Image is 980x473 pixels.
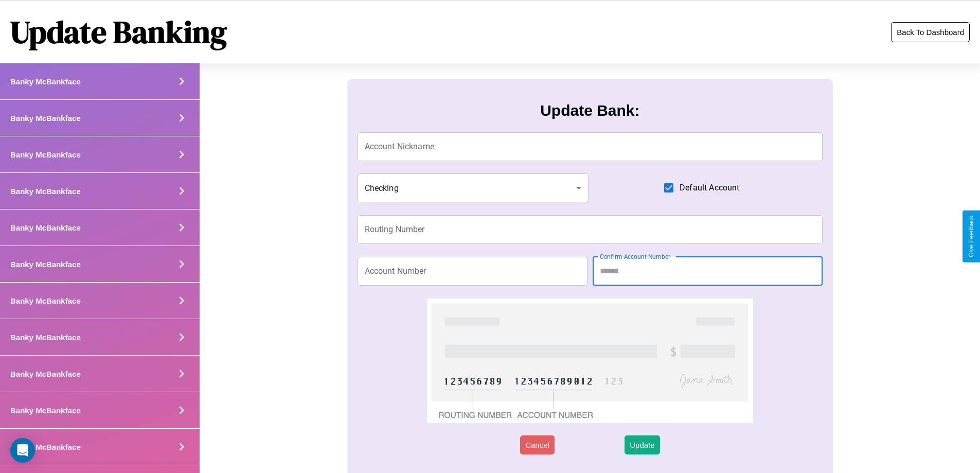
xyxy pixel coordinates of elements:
h4: Banky McBankface [10,333,81,342]
h1: Update Banking [10,11,227,53]
h4: Banky McBankface [10,406,81,415]
span: Default Account [680,182,739,194]
button: Update [625,435,660,454]
div: Open Intercom Messenger [10,438,35,463]
h4: Banky McBankface [10,260,81,269]
img: check [427,299,753,423]
h4: Banky McBankface [10,223,81,232]
h4: Banky McBankface [10,187,81,196]
div: Checking [358,173,589,202]
h4: Banky McBankface [10,370,81,378]
h4: Banky McBankface [10,443,81,451]
div: Give Feedback [968,216,975,257]
h4: Banky McBankface [10,77,81,86]
h4: Banky McBankface [10,296,81,305]
label: Confirm Account Number [600,252,670,261]
button: Back To Dashboard [891,22,970,42]
h3: Update Bank: [540,102,639,119]
h4: Banky McBankface [10,114,81,122]
button: Cancel [520,435,555,454]
h4: Banky McBankface [10,150,81,159]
